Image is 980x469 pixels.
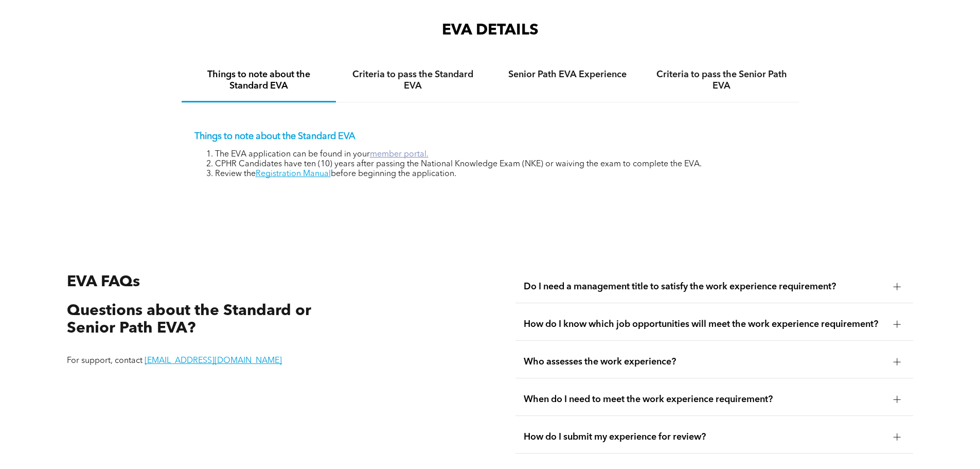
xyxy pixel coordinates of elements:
span: EVA FAQs [67,274,140,290]
h4: Things to note about the Standard EVA [191,69,327,92]
p: Things to note about the Standard EVA [194,131,786,142]
a: Registration Manual [256,170,331,178]
li: Review the before beginning the application. [215,169,786,179]
span: For support, contact [67,357,142,365]
span: How do I submit my experience for review? [524,431,885,443]
li: The EVA application can be found in your [215,150,786,160]
a: [EMAIL_ADDRESS][DOMAIN_NAME] [145,357,282,365]
span: When do I need to meet the work experience requirement? [524,394,885,405]
h4: Senior Path EVA Experience [500,69,635,80]
li: CPHR Candidates have ten (10) years after passing the National Knowledge Exam (NKE) or waiving th... [215,160,786,169]
span: Do I need a management title to satisfy the work experience requirement? [524,281,885,292]
h4: Criteria to pass the Senior Path EVA [654,69,790,92]
span: Who assesses the work experience? [524,356,885,368]
span: How do I know which job opportunities will meet the work experience requirement? [524,319,885,330]
span: Questions about the Standard or Senior Path EVA? [67,303,311,337]
a: member portal. [370,150,429,159]
span: EVA DETAILS [442,23,539,38]
h4: Criteria to pass the Standard EVA [345,69,481,92]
